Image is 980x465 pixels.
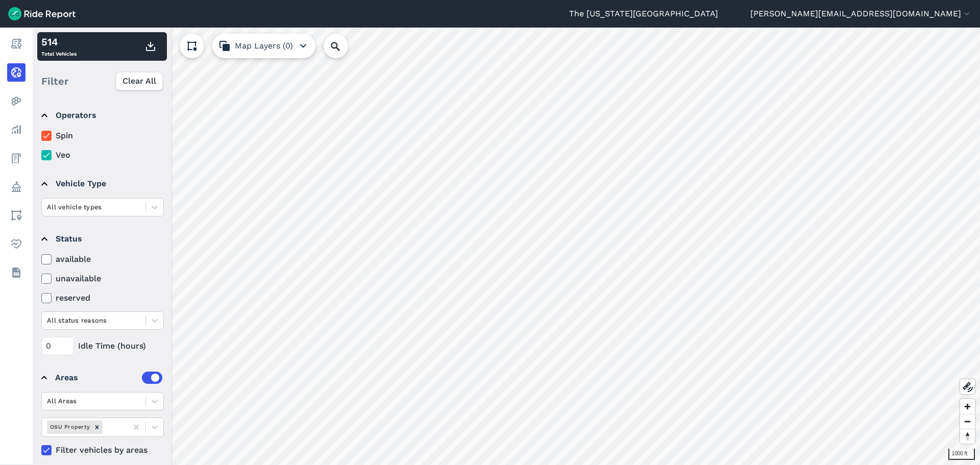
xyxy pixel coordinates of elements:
[7,235,26,253] a: Health
[41,363,162,392] summary: Areas
[7,92,26,110] a: Heatmaps
[960,399,975,414] button: Zoom in
[33,28,980,465] canvas: Map
[7,63,26,82] a: Realtime
[41,34,77,59] div: Total Vehicles
[41,101,162,130] summary: Operators
[7,35,26,53] a: Report
[750,8,972,20] button: [PERSON_NAME][EMAIL_ADDRESS][DOMAIN_NAME]
[91,421,103,433] div: Remove OSU Property
[8,7,76,20] img: Ride Report
[41,253,164,265] label: available
[55,372,162,384] div: Areas
[37,65,167,97] div: Filter
[212,34,315,58] button: Map Layers (0)
[960,414,975,429] button: Zoom out
[7,263,26,282] a: Datasets
[41,130,164,142] label: Spin
[41,225,162,253] summary: Status
[41,34,77,50] div: 514
[41,273,164,285] label: unavailable
[41,337,164,355] div: Idle Time (hours)
[948,449,975,460] div: 1000 ft
[7,206,26,225] a: Areas
[41,444,164,456] label: Filter vehicles by areas
[7,120,26,139] a: Analyze
[122,75,156,87] span: Clear All
[960,429,975,444] button: Reset bearing to north
[41,149,164,161] label: Veo
[324,34,364,58] input: Search Location or Vehicles
[7,178,26,196] a: Policy
[7,149,26,167] a: Fees
[47,421,91,433] div: OSU Property
[116,72,163,90] button: Clear All
[41,292,164,304] label: reserved
[569,8,718,20] a: The [US_STATE][GEOGRAPHIC_DATA]
[41,169,162,198] summary: Vehicle Type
